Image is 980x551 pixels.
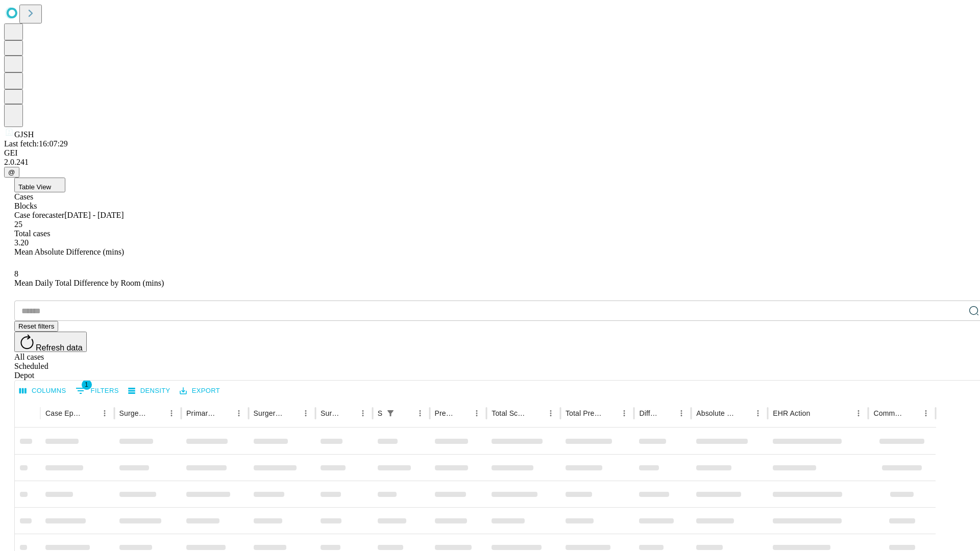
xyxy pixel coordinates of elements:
span: 25 [14,220,22,229]
button: Menu [751,406,765,420]
span: Refresh data [36,343,83,352]
span: Reset filters [18,322,54,330]
button: Sort [811,406,825,420]
button: Menu [544,406,558,420]
button: Menu [851,406,866,420]
span: 8 [14,269,18,278]
button: Sort [284,406,299,420]
button: Menu [617,406,631,420]
button: Export [177,383,223,399]
button: Density [126,383,173,399]
button: Sort [455,406,470,420]
div: Absolute Difference [696,409,736,417]
div: Total Scheduled Duration [492,409,528,417]
button: Sort [603,406,617,420]
button: Sort [737,406,751,420]
button: Menu [413,406,427,420]
button: Sort [660,406,674,420]
button: Menu [919,406,933,420]
span: Mean Daily Total Difference by Room (mins) [14,279,164,287]
div: Surgery Name [254,409,283,417]
div: Scheduled In Room Duration [378,409,382,417]
span: Table View [18,183,51,191]
button: Menu [674,406,689,420]
span: Case forecaster [14,211,64,219]
button: Sort [399,406,413,420]
div: 1 active filter [383,406,398,420]
button: Reset filters [14,321,58,332]
span: Total cases [14,229,50,238]
button: Menu [356,406,370,420]
span: 1 [82,380,92,390]
div: Surgery Date [321,409,340,417]
button: Menu [97,406,112,420]
span: 3.20 [14,238,29,247]
div: 2.0.241 [4,158,976,167]
span: Last fetch: 16:07:29 [4,139,68,148]
button: Refresh data [14,332,87,352]
button: Table View [14,178,65,192]
button: Sort [341,406,356,420]
div: Total Predicted Duration [566,409,602,417]
span: [DATE] - [DATE] [64,211,124,219]
button: @ [4,167,19,178]
button: Menu [299,406,313,420]
button: Sort [529,406,544,420]
div: Case Epic Id [45,409,82,417]
div: Predicted In Room Duration [435,409,455,417]
button: Show filters [73,383,121,399]
button: Select columns [17,383,69,399]
span: GJSH [14,130,34,139]
button: Menu [470,406,484,420]
button: Sort [83,406,97,420]
div: Difference [639,409,659,417]
button: Sort [217,406,232,420]
button: Sort [150,406,164,420]
button: Sort [904,406,919,420]
span: @ [8,168,15,176]
div: Comments [873,409,903,417]
button: Menu [232,406,246,420]
button: Show filters [383,406,398,420]
div: GEI [4,148,976,158]
div: Surgeon Name [119,409,149,417]
div: EHR Action [773,409,810,417]
button: Menu [164,406,179,420]
div: Primary Service [186,409,216,417]
span: Mean Absolute Difference (mins) [14,247,124,256]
